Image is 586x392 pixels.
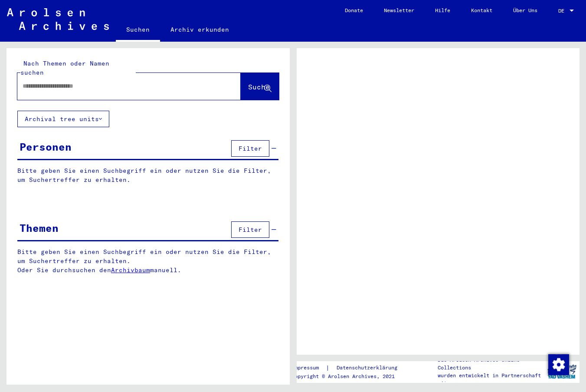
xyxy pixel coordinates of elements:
[248,82,270,91] span: Suche
[546,361,578,382] img: yv_logo.png
[548,354,569,375] img: Zustimmung ändern
[438,372,544,387] p: wurden entwickelt in Partnerschaft mit
[231,140,269,157] button: Filter
[558,8,568,14] span: DE
[291,363,326,372] a: Impressum
[231,221,269,238] button: Filter
[20,220,59,236] div: Themen
[438,356,544,372] p: Die Arolsen Archives Online-Collections
[20,139,72,155] div: Personen
[17,247,279,275] p: Bitte geben Sie einen Suchbegriff ein oder nutzen Sie die Filter, um Suchertreffer zu erhalten. O...
[7,8,109,30] img: Arolsen_neg.svg
[239,226,262,234] span: Filter
[291,363,408,372] div: |
[17,166,278,184] p: Bitte geben Sie einen Suchbegriff ein oder nutzen Sie die Filter, um Suchertreffer zu erhalten.
[291,372,408,380] p: Copyright © Arolsen Archives, 2021
[241,73,279,100] button: Suche
[160,19,239,40] a: Archiv erkunden
[20,59,109,76] mat-label: Nach Themen oder Namen suchen
[330,363,408,372] a: Datenschutzerklärung
[116,19,160,42] a: Suchen
[17,111,109,127] button: Archival tree units
[111,266,150,274] a: Archivbaum
[239,145,262,152] span: Filter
